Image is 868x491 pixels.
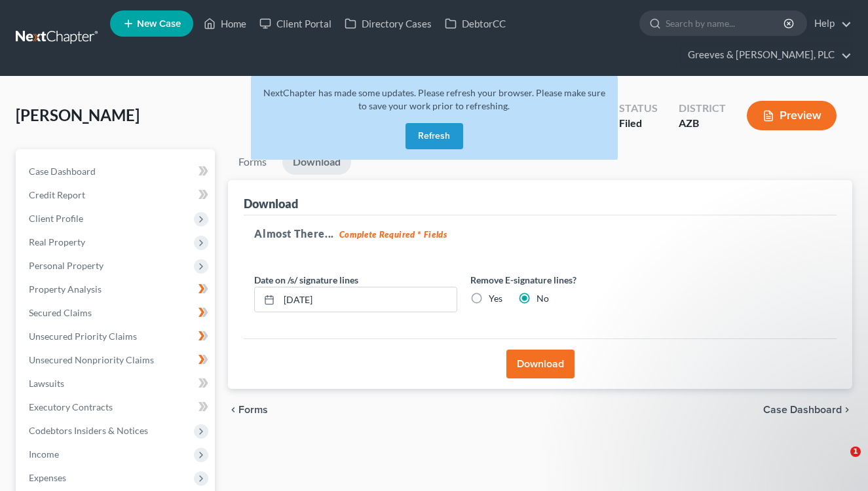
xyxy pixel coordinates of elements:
[18,325,215,348] a: Unsecured Priority Claims
[823,446,855,478] iframe: Intercom live chat
[29,236,85,247] span: Real Property
[339,229,447,240] strong: Complete Required * Fields
[489,292,502,305] label: Yes
[29,283,102,295] span: Property Analysis
[228,405,286,415] button: chevron_left Forms
[29,378,64,389] span: Lawsuits
[763,405,842,415] span: Case Dashboard
[763,405,852,415] a: Case Dashboard chevron_right
[850,446,861,457] span: 1
[619,116,658,131] div: Filed
[18,348,215,372] a: Unsecured Nonpriority Claims
[29,425,148,436] span: Codebtors Insiders & Notices
[29,213,83,224] span: Client Profile
[29,401,113,412] span: Executory Contracts
[537,292,549,305] label: No
[18,278,215,301] a: Property Analysis
[29,448,59,460] span: Income
[244,196,298,211] div: Download
[197,12,253,35] a: Home
[29,260,104,271] span: Personal Property
[18,160,215,183] a: Case Dashboard
[338,12,438,35] a: Directory Cases
[29,354,154,365] span: Unsecured Nonpriority Claims
[263,87,605,111] span: NextChapter has made some updates. Please refresh your browser. Please make sure to save your wor...
[254,273,358,287] label: Date on /s/ signature lines
[254,226,826,242] h5: Almost There...
[18,301,215,325] a: Secured Claims
[18,183,215,207] a: Credit Report
[238,405,268,415] span: Forms
[29,189,85,200] span: Credit Report
[29,307,92,318] span: Secured Claims
[619,101,658,116] div: Status
[18,395,215,419] a: Executory Contracts
[747,101,837,130] button: Preview
[29,331,137,342] span: Unsecured Priority Claims
[808,12,852,35] a: Help
[666,11,785,35] input: Search by name...
[29,472,66,483] span: Expenses
[16,105,140,124] span: [PERSON_NAME]
[679,116,726,131] div: AZB
[228,405,238,415] i: chevron_left
[137,19,181,29] span: New Case
[406,123,463,149] button: Refresh
[438,12,512,35] a: DebtorCC
[18,372,215,395] a: Lawsuits
[279,287,457,312] input: MM/DD/YYYY
[679,101,726,116] div: District
[506,350,575,378] button: Download
[681,43,852,67] a: Greeves & [PERSON_NAME], PLC
[29,166,96,177] span: Case Dashboard
[470,273,673,287] label: Remove E-signature lines?
[842,405,852,415] i: chevron_right
[253,12,338,35] a: Client Portal
[228,149,277,175] a: Forms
